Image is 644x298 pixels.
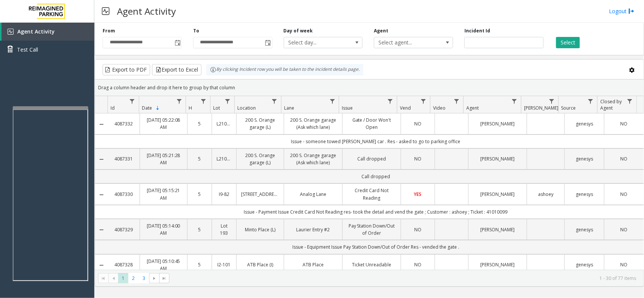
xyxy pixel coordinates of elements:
[400,105,411,111] span: Vend
[414,261,421,268] span: NO
[289,226,338,233] a: Laurier Entry #2
[609,120,639,127] a: NO
[347,222,396,237] a: Pay Station Down/Out of Order
[289,191,338,198] a: Analog Lane
[609,191,639,198] a: NO
[241,152,279,166] a: 200 S. Orange garage (L)
[108,170,644,183] td: Call dropped
[385,96,395,106] a: Issue Filter Menu
[609,261,639,268] a: NO
[414,121,421,127] span: NO
[112,226,135,233] a: 4087329
[569,120,599,127] a: genesys
[102,2,109,20] img: pageIcon
[464,28,490,34] label: Incident Id
[95,96,644,270] div: Data table
[192,226,207,233] a: 5
[342,105,353,111] span: Issue
[609,7,635,15] a: Logout
[620,261,627,268] span: NO
[406,226,430,233] a: NO
[620,191,627,197] span: NO
[347,116,396,131] a: Gate / Door Won't Open
[241,116,279,131] a: 200 S. Orange garage (L)
[269,96,280,106] a: Location Filter Menu
[406,155,430,162] a: NO
[289,116,338,131] a: 200 S. Orange garage (Ask which lane)
[289,261,338,268] a: ATB Place
[152,64,201,75] button: Export to Excel
[193,28,199,34] label: To
[192,191,207,198] a: 5
[192,155,207,162] a: 5
[112,191,135,198] a: 4087330
[327,96,337,106] a: Lane Filter Menu
[159,273,169,284] span: Go to the last page
[237,105,256,111] span: Location
[95,81,644,94] div: Drag a column header and drop it here to group by that column
[609,155,639,162] a: NO
[241,261,279,268] a: ATB Place (I)
[198,96,208,106] a: H Filter Menu
[213,105,220,111] span: Lot
[217,191,232,198] a: I9-82
[95,227,108,233] a: Collapse Details
[113,2,180,20] h3: Agent Activity
[108,134,644,148] td: Issue - someone towed [PERSON_NAME] car . Res - asked to go to parking office
[532,191,560,198] a: ashoey
[142,105,152,111] span: Date
[103,64,150,75] button: Export to PDF
[406,191,430,198] a: YES
[192,120,207,127] a: 5
[569,191,599,198] a: genesys
[414,226,421,233] span: NO
[600,98,622,111] span: Closed by Agent
[284,105,294,111] span: Lane
[473,261,522,268] a: [PERSON_NAME]
[347,155,396,162] a: Call dropped
[174,96,184,106] a: Date Filter Menu
[95,262,108,268] a: Collapse Details
[95,121,108,127] a: Collapse Details
[625,96,635,106] a: Closed by Agent Filter Menu
[406,261,430,268] a: NO
[289,152,338,166] a: 200 S. Orange garage (Ask which lane)
[144,152,183,166] a: [DATE] 05:21:28 AM
[569,155,599,162] a: genesys
[149,273,159,284] span: Go to the next page
[473,120,522,127] a: [PERSON_NAME]
[223,96,233,106] a: Lot Filter Menu
[161,275,167,281] span: Go to the last page
[406,120,430,127] a: NO
[609,226,639,233] a: NO
[174,275,636,281] kendo-pager-info: 1 - 30 of 77 items
[155,105,161,111] span: Sortable
[284,37,347,48] span: Select day...
[586,96,596,106] a: Source Filter Menu
[112,120,135,127] a: 4087332
[95,192,108,198] a: Collapse Details
[111,105,115,111] span: Id
[217,120,232,127] a: L21086700
[128,273,138,283] span: Page 2
[561,105,576,111] span: Source
[547,96,557,106] a: Parker Filter Menu
[139,273,149,283] span: Page 3
[95,156,108,162] a: Collapse Details
[629,7,635,15] img: logout
[241,191,279,198] a: [STREET_ADDRESS]
[241,226,279,233] a: Minto Place (L)
[108,240,644,254] td: Issue - Equipment Issue Pay Station Down/Out of Order Res - vended the gate .
[473,155,522,162] a: [PERSON_NAME]
[118,273,128,283] span: Page 1
[217,222,232,237] a: Lot 193
[433,105,446,111] span: Video
[414,156,421,162] span: NO
[473,191,522,198] a: [PERSON_NAME]
[112,261,135,268] a: 4087328
[144,116,183,131] a: [DATE] 05:22:08 AM
[466,105,479,111] span: Agent
[151,275,157,281] span: Go to the next page
[8,29,14,35] img: 'icon'
[374,37,437,48] span: Select agent...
